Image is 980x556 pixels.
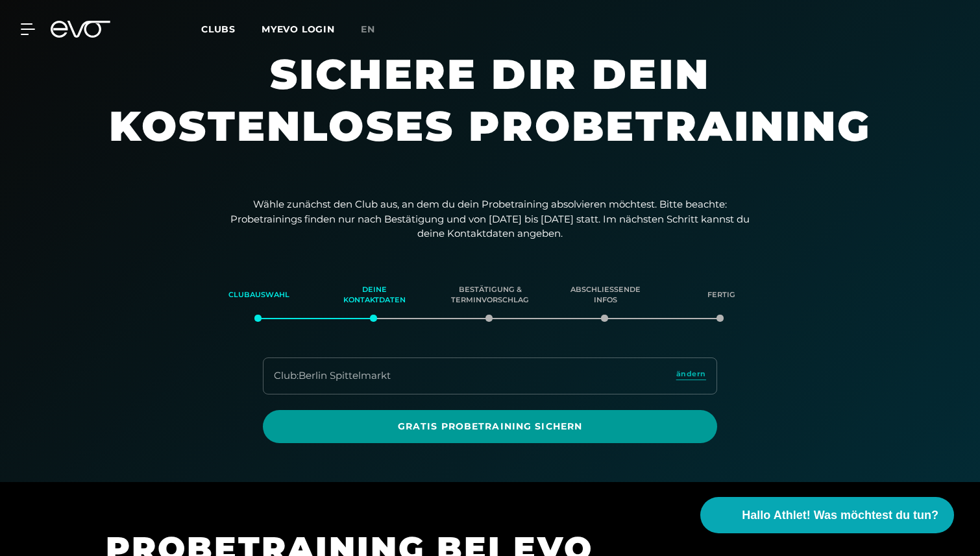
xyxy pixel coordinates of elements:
[201,23,262,35] a: Clubs
[294,420,686,433] span: Gratis Probetraining sichern
[333,278,416,313] div: Deine Kontaktdaten
[217,278,300,313] div: Clubauswahl
[700,497,954,533] button: Hallo Athlet! Was möchtest du tun?
[680,278,763,313] div: Fertig
[101,48,879,178] h1: Sichere dir dein kostenloses Probetraining
[262,23,335,35] a: MYEVO LOGIN
[274,369,391,383] div: Club : Berlin Spittelmarkt
[676,369,706,380] span: ändern
[564,278,647,313] div: Abschließende Infos
[230,197,750,241] p: Wähle zunächst den Club aus, an dem du dein Probetraining absolvieren möchtest. Bitte beachte: Pr...
[361,23,375,35] span: en
[201,23,236,35] span: Clubs
[448,278,532,313] div: Bestätigung & Terminvorschlag
[263,410,717,443] a: Gratis Probetraining sichern
[676,369,706,383] a: ändern
[742,507,938,524] span: Hallo Athlet! Was möchtest du tun?
[361,22,391,37] a: en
